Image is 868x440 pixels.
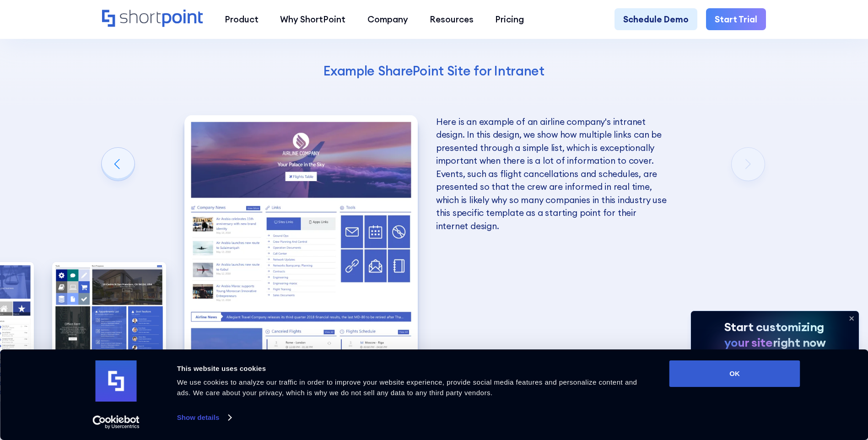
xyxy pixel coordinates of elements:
[184,115,418,402] div: 10 / 10
[225,13,259,26] div: Product
[430,13,474,26] div: Resources
[419,8,484,30] a: Resources
[52,262,166,402] div: 9 / 10
[52,262,166,402] img: Intranet Site Example SharePoint Real Estate
[184,115,418,402] img: Best SharePoint Intranet Transport
[669,360,800,387] button: OK
[615,8,697,30] a: Schedule Demo
[495,13,524,26] div: Pricing
[102,148,135,181] div: Previous slide
[214,8,269,30] a: Product
[177,411,231,424] a: Show details
[177,363,649,374] div: This website uses cookies
[485,8,535,30] a: Pricing
[102,10,203,28] a: Home
[367,13,408,26] div: Company
[177,378,637,397] span: We use cookies to analyze our traffic in order to improve your website experience, provide social...
[706,8,766,30] a: Start Trial
[436,115,669,232] p: Here is an example of an airline company's intranet design. In this design, we show how multiple ...
[270,8,356,30] a: Why ShortPoint
[76,415,156,429] a: Usercentrics Cookiebot - opens in a new window
[96,360,137,402] img: logo
[280,13,345,26] div: Why ShortPoint
[190,63,678,80] h4: Example SharePoint Site for Intranet
[356,8,419,30] a: Company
